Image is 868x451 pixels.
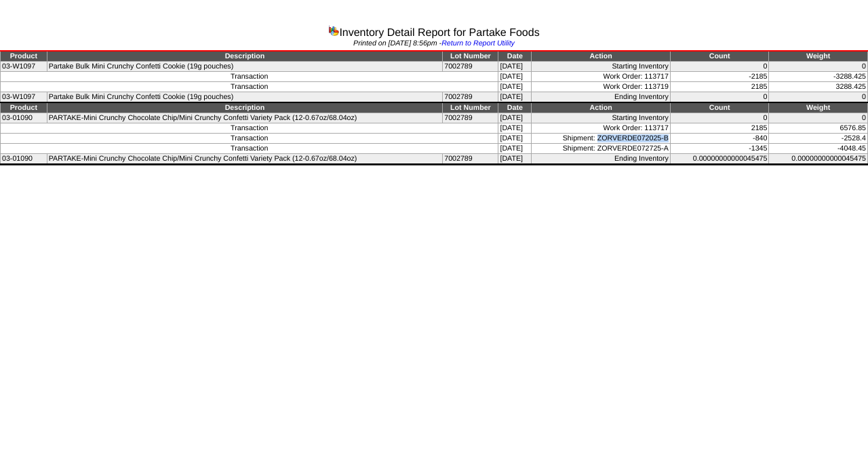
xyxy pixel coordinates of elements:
td: 2185 [670,123,769,134]
td: 7002789 [443,92,498,103]
img: graph.gif [328,25,339,36]
td: PARTAKE-Mini Crunchy Chocolate Chip/Mini Crunchy Confetti Variety Pack (12-0.67oz/68.04oz) [47,113,442,123]
td: 0 [670,92,769,103]
td: Transaction [1,144,498,154]
td: Partake Bulk Mini Crunchy Confetti Cookie (19g pouches) [47,92,442,103]
td: Product [1,102,47,113]
td: Date [498,51,532,62]
td: Action [532,102,671,113]
td: Transaction [1,72,498,82]
td: Description [47,51,442,62]
td: Count [670,51,769,62]
td: -2185 [670,72,769,82]
td: [DATE] [498,123,532,134]
td: Transaction [1,123,498,134]
td: PARTAKE-Mini Crunchy Chocolate Chip/Mini Crunchy Confetti Variety Pack (12-0.67oz/68.04oz) [47,154,442,165]
a: Return to Report Utility [441,39,515,47]
td: [DATE] [498,113,532,123]
td: Work Order: 113719 [532,82,671,92]
td: Lot Number [443,51,498,62]
td: 0.00000000000045475 [670,154,769,165]
td: 0 [670,113,769,123]
td: Weight [769,51,868,62]
td: -4048.45 [769,144,868,154]
td: 03-W1097 [1,92,47,103]
td: Partake Bulk Mini Crunchy Confetti Cookie (19g pouches) [47,62,442,72]
td: 6576.85 [769,123,868,134]
td: 7002789 [443,113,498,123]
td: Lot Number [443,102,498,113]
td: Work Order: 113717 [532,123,671,134]
td: 0 [769,113,868,123]
td: Count [670,102,769,113]
td: [DATE] [498,72,532,82]
td: Starting Inventory [532,62,671,72]
td: 7002789 [443,62,498,72]
td: Description [47,102,442,113]
td: [DATE] [498,92,532,103]
td: [DATE] [498,82,532,92]
td: -2528.4 [769,134,868,144]
td: Date [498,102,532,113]
td: 2185 [670,82,769,92]
td: Action [532,51,671,62]
td: 7002789 [443,154,498,165]
td: Transaction [1,82,498,92]
td: Shipment: ZORVERDE072725-A [532,144,671,154]
td: 3288.425 [769,82,868,92]
td: 0 [670,62,769,72]
td: Starting Inventory [532,113,671,123]
td: Weight [769,102,868,113]
td: 0 [769,92,868,103]
td: 0.00000000000045475 [769,154,868,165]
td: 0 [769,62,868,72]
td: Product [1,51,47,62]
td: -1345 [670,144,769,154]
td: Work Order: 113717 [532,72,671,82]
td: [DATE] [498,144,532,154]
td: [DATE] [498,62,532,72]
td: -840 [670,134,769,144]
td: 03-01090 [1,154,47,165]
td: -3288.425 [769,72,868,82]
td: Transaction [1,134,498,144]
td: [DATE] [498,134,532,144]
td: Ending Inventory [532,92,671,103]
td: 03-W1097 [1,62,47,72]
td: Shipment: ZORVERDE072025-B [532,134,671,144]
td: Ending Inventory [532,154,671,165]
td: 03-01090 [1,113,47,123]
td: [DATE] [498,154,532,165]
